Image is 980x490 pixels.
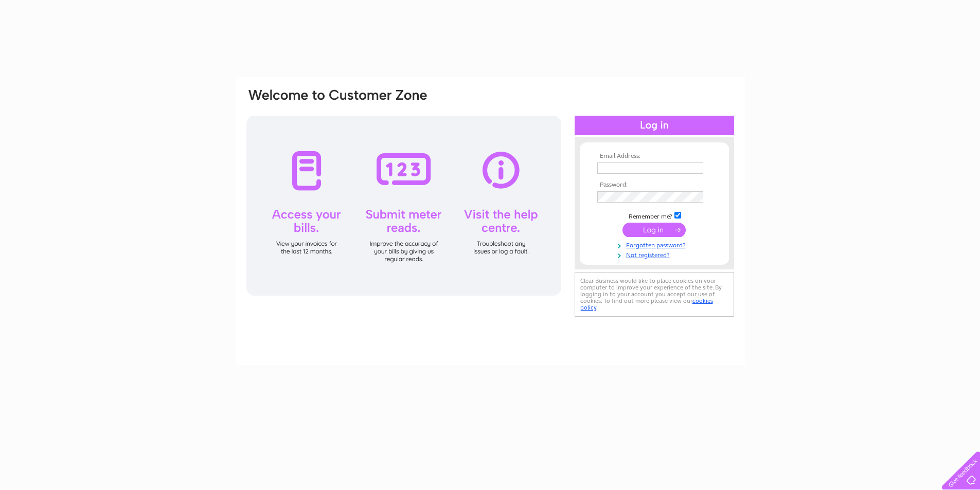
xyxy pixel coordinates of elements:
[595,210,714,221] td: Remember me?
[575,272,734,317] div: Clear Business would like to place cookies on your computer to improve your experience of the sit...
[597,240,714,249] a: Forgotten password?
[597,249,714,259] a: Not registered?
[580,297,713,311] a: cookies policy
[595,153,714,160] th: Email Address:
[595,182,714,189] th: Password:
[622,223,686,237] input: Submit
